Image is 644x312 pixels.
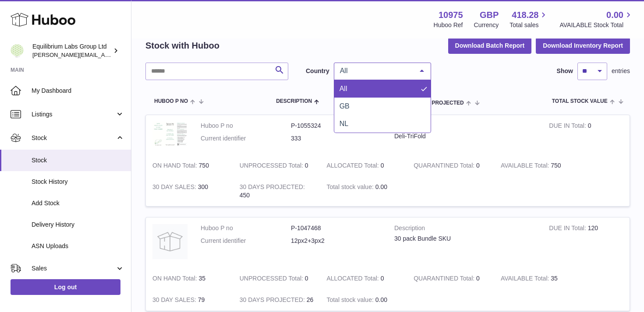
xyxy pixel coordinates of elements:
[32,178,124,186] span: Stock History
[32,264,115,273] span: Sales
[448,38,532,53] button: Download Batch Report
[394,122,536,132] strong: Description
[340,120,348,127] span: NL
[434,21,463,29] div: Huboo Ref
[494,155,581,176] td: 750
[240,296,307,305] strong: 30 DAYS PROJECTED
[375,296,387,303] span: 0.00
[394,132,536,140] div: Deli-TriFold
[152,224,188,259] img: product image
[240,183,305,193] strong: 30 DAYS PROJECTED
[375,183,387,190] span: 0.00
[326,296,375,305] strong: Total stock value
[536,38,630,53] button: Download Inventory Report
[201,237,291,245] dt: Current identifier
[32,156,124,165] span: Stock
[476,162,480,169] span: 0
[152,275,199,284] strong: ON HAND Total
[306,67,329,75] label: Country
[559,21,633,29] span: AVAILABLE Stock Total
[612,67,630,75] span: entries
[233,176,320,206] td: 450
[32,51,176,58] span: [PERSON_NAME][EMAIL_ADDRESS][DOMAIN_NAME]
[557,67,573,75] label: Show
[326,183,375,193] strong: Total stock value
[32,87,124,95] span: My Dashboard
[494,268,581,289] td: 35
[152,296,198,305] strong: 30 DAY SALES
[201,122,291,130] dt: Huboo P no
[549,122,587,131] strong: DUE IN Total
[240,162,305,171] strong: UNPROCESSED Total
[154,98,188,104] span: Huboo P no
[542,115,630,155] td: 0
[240,275,305,284] strong: UNPROCESSED Total
[320,155,407,176] td: 0
[338,67,413,75] span: All
[512,9,538,21] span: 418.28
[414,275,476,284] strong: QUARANTINED Total
[201,134,291,143] dt: Current identifier
[340,102,350,110] span: GB
[510,21,548,29] span: Total sales
[152,162,199,171] strong: ON HAND Total
[233,268,320,289] td: 0
[32,199,124,207] span: Add Stock
[320,268,407,289] td: 0
[11,44,24,57] img: h.woodrow@theliverclinic.com
[501,162,551,171] strong: AVAILABLE Total
[552,98,608,104] span: Total stock value
[146,268,233,289] td: 35
[340,85,347,92] span: All
[145,40,219,52] h2: Stock with Huboo
[32,221,124,229] span: Delivery History
[201,224,291,232] dt: Huboo P no
[480,9,499,21] strong: GBP
[542,217,630,268] td: 120
[146,289,233,311] td: 79
[291,122,381,130] dd: P-1055324
[32,42,111,59] div: Equilibrium Labs Group Ltd
[146,155,233,176] td: 750
[606,9,623,21] span: 0.00
[11,279,120,295] a: Log out
[501,275,551,284] strong: AVAILABLE Total
[559,9,633,29] a: 0.00 AVAILABLE Stock Total
[291,224,381,232] dd: P-1047468
[146,176,233,206] td: 300
[233,155,320,176] td: 0
[291,237,381,245] dd: 12px2+3px2
[510,9,548,29] a: 418.28 Total sales
[409,100,464,106] span: 30 DAYS PROJECTED
[394,235,536,243] div: 30 pack Bundle SKU
[32,110,115,119] span: Listings
[439,9,463,21] strong: 10975
[276,98,312,104] span: Description
[549,224,587,234] strong: DUE IN Total
[32,134,115,142] span: Stock
[414,162,476,171] strong: QUARANTINED Total
[326,275,380,284] strong: ALLOCATED Total
[326,162,380,171] strong: ALLOCATED Total
[476,275,480,282] span: 0
[474,21,499,29] div: Currency
[152,183,198,193] strong: 30 DAY SALES
[394,224,536,235] strong: Description
[233,289,320,311] td: 26
[291,134,381,143] dd: 333
[152,122,188,147] img: product image
[32,242,124,250] span: ASN Uploads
